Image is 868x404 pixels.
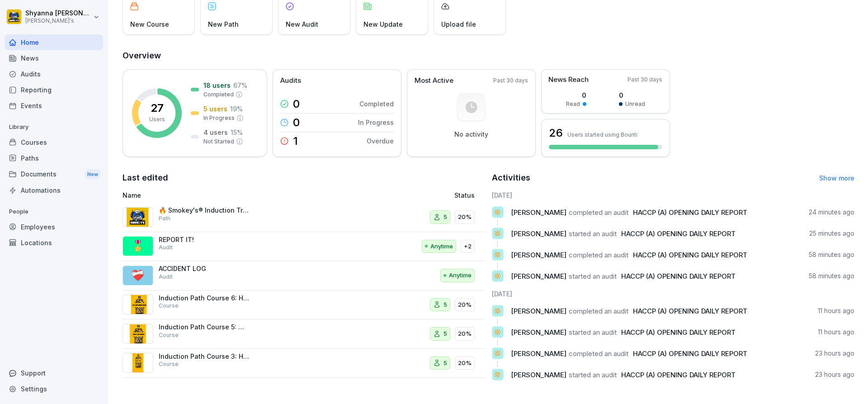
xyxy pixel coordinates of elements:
span: [PERSON_NAME] [511,328,566,337]
p: 67 % [233,81,247,90]
img: ri4ot6gyqbtljycqcyknatnf.png [123,324,153,344]
span: [PERSON_NAME] [511,371,566,379]
p: 4 users [203,128,228,137]
p: 24 minutes ago [809,208,854,217]
p: Path [159,214,170,223]
p: 23 hours ago [815,370,854,379]
p: 5 [443,300,447,309]
a: Reporting [5,82,103,98]
p: [PERSON_NAME]'s [25,18,91,24]
p: Users [149,115,165,124]
p: 0 [293,117,300,128]
p: New Course [130,19,169,29]
p: 20% [458,213,472,222]
span: HACCP (A) OPENING DAILY REPORT [621,272,736,280]
a: Audits [5,66,103,82]
p: 0 [619,90,645,100]
span: started an audit [569,328,617,337]
p: Library [5,120,103,134]
span: [PERSON_NAME] [511,229,566,238]
span: [PERSON_NAME] [511,251,566,259]
span: completed an audit [569,349,628,358]
span: HACCP (A) OPENING DAILY REPORT [621,371,736,379]
span: HACCP (A) OPENING DAILY REPORT [633,208,747,217]
a: Induction Path Course 5: Workplace ConductCourse520% [123,319,486,349]
p: 🔅 [493,368,502,381]
p: Name [123,190,350,200]
img: x9iotnk34w5qae9frfdv4s8p.png [123,353,153,373]
a: Paths [5,150,103,166]
p: ❤️‍🩹 [131,267,145,284]
p: 25 minutes ago [809,229,854,238]
span: completed an audit [569,251,628,259]
p: 58 minutes ago [809,271,854,280]
p: Course [159,302,179,310]
span: HACCP (A) OPENING DAILY REPORT [633,251,747,259]
p: 🔥 Smokey's® Induction Training [159,206,249,214]
p: Most Active [415,76,453,86]
span: completed an audit [569,208,628,217]
p: New Update [363,19,403,29]
p: Completed [203,90,234,99]
p: Anytime [449,271,472,280]
p: Status [454,190,475,200]
a: Settings [5,381,103,397]
img: kzx9qqirxmrv8ln5q773skvi.png [123,295,153,314]
p: REPORT IT! [159,236,249,244]
a: Home [5,34,103,50]
p: Past 30 days [493,76,528,85]
p: Induction Path Course 6: HR & Employment Basics [159,294,249,302]
p: In Progress [203,114,235,122]
p: 5 users [203,104,227,114]
span: started an audit [569,272,617,280]
p: 15 % [231,128,243,137]
a: Employees [5,219,103,235]
a: Events [5,98,103,114]
span: HACCP (A) OPENING DAILY REPORT [633,349,747,358]
p: New Audit [286,19,318,29]
p: 🔅 [493,206,502,219]
a: Show more [819,174,854,182]
span: HACCP (A) OPENING DAILY REPORT [621,229,736,238]
a: Locations [5,235,103,251]
a: Induction Path Course 6: HR & Employment BasicsCourse520% [123,290,486,320]
p: 5 [443,329,447,338]
p: Shyanna [PERSON_NAME] [25,10,91,17]
p: 5 [443,213,447,222]
p: 18 users [203,81,231,90]
p: Unread [625,100,645,108]
span: completed an audit [569,307,628,315]
h6: [DATE] [492,289,855,299]
p: 0 [293,99,300,109]
h2: Last edited [123,171,486,184]
span: started an audit [569,371,617,379]
p: 🎖️ [131,238,145,254]
p: ACCIDENT LOG [159,265,249,273]
h3: 26 [549,125,563,141]
p: Audits [280,76,301,86]
p: 19 % [230,104,243,114]
p: 🔅 [493,326,502,338]
a: 🎖️REPORT IT!AuditAnytime+2 [123,232,486,261]
h2: Overview [123,49,854,62]
p: 27 [151,103,164,114]
p: 58 minutes ago [809,250,854,259]
p: 20% [458,300,472,309]
h2: Activities [492,171,530,184]
p: 0 [566,90,586,100]
span: [PERSON_NAME] [511,272,566,280]
p: 5 [443,359,447,368]
p: 11 hours ago [818,328,854,337]
div: Automations [5,182,103,198]
p: Not Started [203,138,234,146]
div: New [85,169,100,180]
a: News [5,50,103,66]
p: Completed [359,99,394,109]
p: Induction Path Course 5: Workplace Conduct [159,323,249,331]
img: ep9vw2sd15w3pphxl0275339.png [123,207,153,227]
